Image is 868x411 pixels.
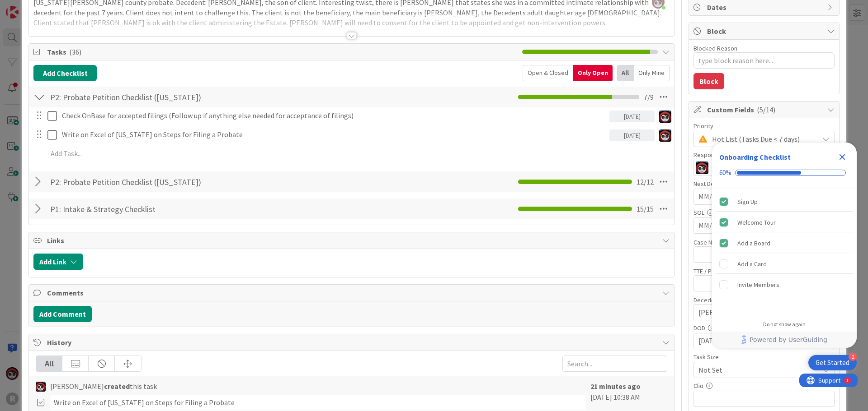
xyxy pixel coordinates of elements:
div: 60% [719,169,731,177]
div: Do not show again [763,321,806,328]
div: [DATE] 10:38 AM [590,381,667,410]
b: created [104,382,130,391]
div: Only Open [573,65,613,81]
span: Dates [707,2,823,13]
span: ( 36 ) [69,47,81,56]
div: Checklist progress: 60% [719,169,849,177]
div: Checklist items [712,188,857,315]
label: TTE / PR [693,267,715,275]
div: Checklist Container [712,143,857,348]
span: 12 / 12 [637,176,654,187]
div: DOD [693,325,835,331]
span: Links [47,235,658,246]
div: [DATE] [609,111,655,122]
input: Add Checklist... [47,89,250,105]
input: MM/DD/YYYY [698,333,830,349]
button: Add Checklist [33,65,97,81]
div: Responsible Paralegal [693,152,835,158]
div: SOL [693,209,835,216]
span: Hot List (Tasks Due < 7 days) [712,133,814,145]
span: Comments [47,287,658,298]
div: Priority [693,123,835,129]
div: 2 [849,353,857,361]
a: Powered by UserGuiding [717,332,852,348]
input: Add Checklist... [47,174,250,190]
div: Next Deadline [693,180,835,187]
div: All [36,356,62,371]
input: MM/DD/YYYY [698,218,830,233]
div: Add a Card is incomplete. [716,254,853,274]
div: Task Size [693,354,835,360]
span: Support [19,1,41,12]
div: Add a Board [737,238,770,249]
label: Blocked Reason [693,44,737,52]
div: Clio [693,383,835,389]
input: MM/DD/YYYY [698,189,830,204]
img: JS [659,129,671,142]
span: 7 / 9 [644,92,654,102]
div: Get Started [816,358,849,367]
button: Add Link [33,254,83,270]
div: Add a Card [737,259,767,269]
img: JS [36,382,46,392]
span: ( 5/14 ) [757,105,775,114]
img: JS [659,111,671,123]
div: Sign Up is complete. [716,192,853,212]
span: [PERSON_NAME] this task [50,381,157,392]
span: Block [707,26,823,37]
p: Check OnBase for accepted filings (Follow up if anything else needed for acceptance of filings) [62,111,606,121]
label: Case Number [693,238,730,246]
div: Open & Closed [523,65,573,81]
p: Write on Excel of [US_STATE] on Steps for Filing a Probate [62,129,606,140]
div: Onboarding Checklist [719,152,791,162]
button: Block [693,73,724,89]
div: Open Get Started checklist, remaining modules: 2 [808,355,857,370]
span: Powered by UserGuiding [750,334,827,345]
div: Add a Board is complete. [716,233,853,253]
div: Invite Members is incomplete. [716,275,853,295]
input: Add Checklist... [47,201,250,217]
div: Invite Members [737,279,779,290]
div: Footer [712,332,857,348]
img: JS [696,162,708,174]
label: Decedent [693,296,720,304]
div: Welcome Tour [737,217,776,228]
span: Custom Fields [707,104,823,115]
div: Write on Excel of [US_STATE] on Steps for Filing a Probate [50,395,586,410]
button: Add Comment [33,306,92,322]
input: Search... [562,356,667,372]
div: Close Checklist [835,150,849,164]
div: All [617,65,634,81]
div: [DATE] [609,129,655,141]
span: History [47,337,658,348]
span: 15 / 15 [637,203,654,214]
div: Welcome Tour is complete. [716,212,853,232]
span: Not Set [698,364,814,376]
div: Sign Up [737,196,758,207]
div: Only Mine [634,65,670,81]
div: 1 [47,4,49,11]
b: 21 minutes ago [590,382,641,391]
span: Tasks [47,46,518,57]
